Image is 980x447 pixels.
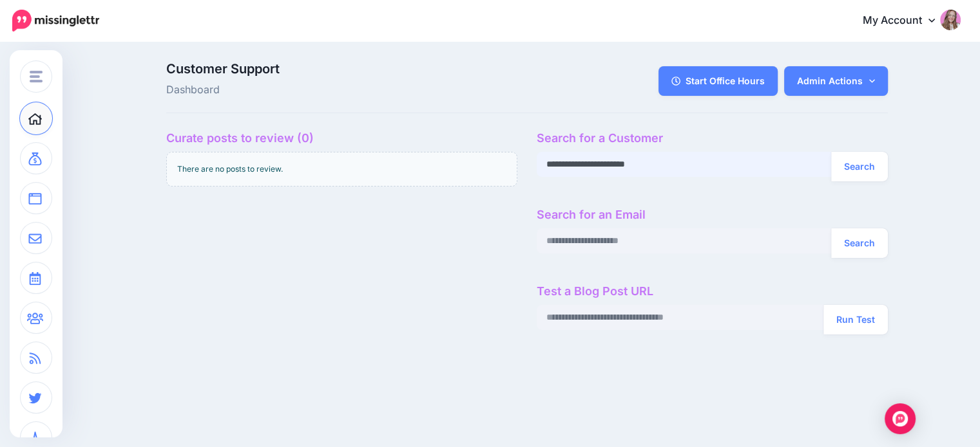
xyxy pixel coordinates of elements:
button: Run Test [823,305,888,334]
h4: Test a Blog Post URL [537,284,888,298]
h4: Search for an Email [537,208,888,222]
h4: Curate posts to review (0) [166,131,517,145]
span: Dashboard [166,82,641,98]
img: menu.png [30,71,43,82]
img: Missinglettr [12,10,99,32]
span: Customer Support [166,62,641,75]
button: Search [831,228,888,258]
a: Admin Actions [784,66,888,96]
div: Open Intercom Messenger [885,403,916,434]
a: My Account [850,5,961,37]
div: There are no posts to review. [166,152,517,187]
h4: Search for a Customer [537,131,888,145]
button: Search [831,152,888,181]
a: Start Office Hours [658,66,778,96]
